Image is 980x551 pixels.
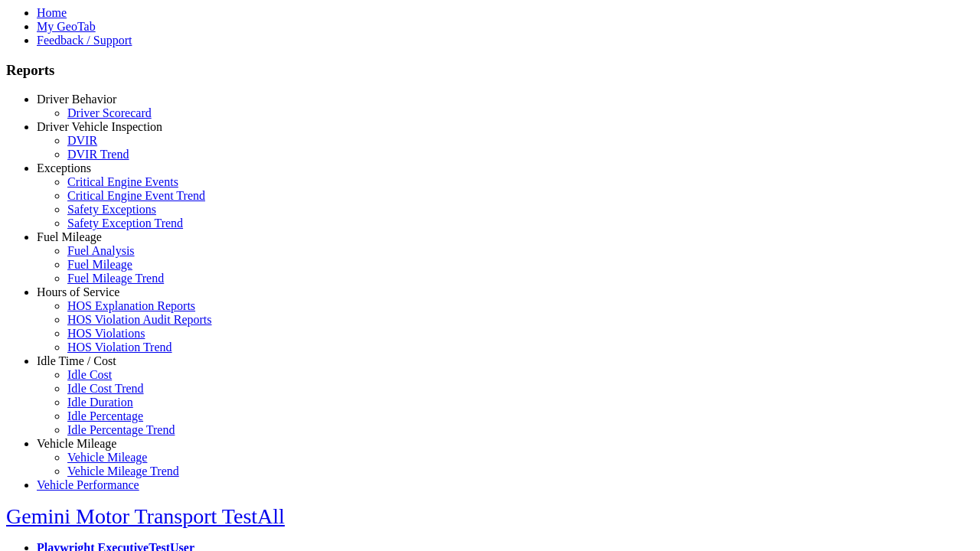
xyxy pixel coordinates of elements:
a: Driver Vehicle Inspection [37,120,162,133]
a: DVIR [67,134,97,147]
a: Critical Engine Events [67,175,178,188]
a: Vehicle Mileage [67,451,147,464]
a: Exceptions [37,161,91,174]
a: HOS Violations [67,327,145,340]
a: Vehicle Performance [37,478,139,491]
a: HOS Violation Audit Reports [67,313,212,326]
a: Vehicle Mileage [37,437,116,450]
a: Idle Percentage [67,409,143,422]
a: Driver Scorecard [67,106,152,119]
a: My GeoTab [37,20,96,33]
a: HOS Violation Trend [67,341,172,354]
a: Idle Time / Cost [37,354,116,367]
a: Fuel Analysis [67,244,135,257]
a: HOS Explanation Reports [67,299,195,312]
a: Safety Exceptions [67,203,156,216]
a: Fuel Mileage [37,230,102,243]
a: Feedback / Support [37,34,132,47]
a: Idle Percentage Trend [67,423,175,436]
a: Critical Engine Event Trend [67,189,205,202]
a: Fuel Mileage [67,258,132,271]
a: Vehicle Mileage Trend [67,465,179,478]
a: Hours of Service [37,285,119,298]
a: DVIR Trend [67,148,129,161]
a: Idle Duration [67,396,133,409]
a: Gemini Motor Transport TestAll [6,504,285,528]
a: Idle Cost [67,368,112,381]
a: Driver Behavior [37,93,116,106]
a: Home [37,6,67,19]
a: Fuel Mileage Trend [67,272,164,285]
a: Idle Cost Trend [67,382,144,395]
h3: Reports [6,62,974,79]
a: Safety Exception Trend [67,217,183,230]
